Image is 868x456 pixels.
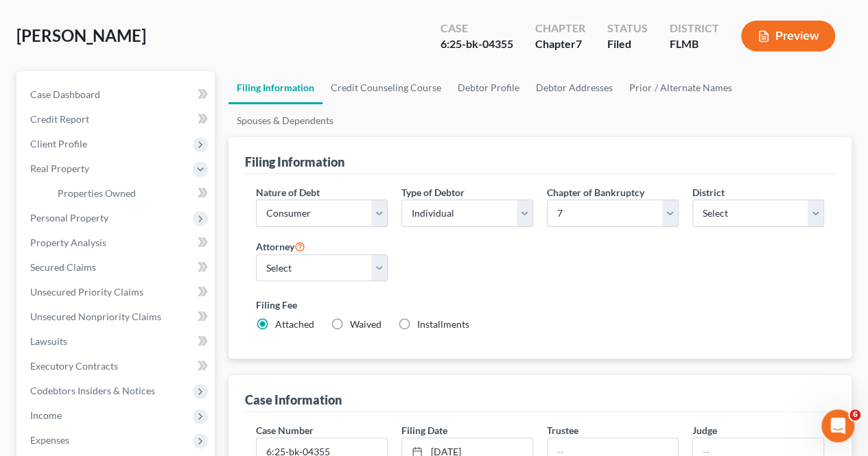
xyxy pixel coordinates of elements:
a: Prior / Alternate Names [621,71,740,104]
span: Waived [350,318,382,330]
div: Close [241,5,266,30]
iframe: Intercom live chat [821,409,854,442]
label: Case Number [256,423,314,437]
div: [PERSON_NAME] [49,315,128,330]
div: • 22h ago [131,62,176,76]
div: Case Information [245,392,342,408]
label: Trustee [547,423,578,437]
div: Filed [607,36,648,52]
div: • [DATE] [131,265,169,279]
a: Debtor Profile [449,71,528,104]
span: Property Analysis [30,237,106,248]
a: Property Analysis [19,230,215,255]
span: Personal Property [30,212,108,224]
a: Filing Information [228,71,322,104]
div: [PERSON_NAME] [49,214,128,228]
span: Installments [417,318,469,330]
span: Lawsuits [30,335,67,347]
label: Type of Debtor [401,185,465,200]
span: Attached [275,318,314,330]
button: Send us a message [63,288,211,315]
div: Chapter [535,21,585,36]
div: 6:25-bk-04355 [441,36,513,52]
div: District [670,21,719,36]
span: [PERSON_NAME] [16,25,146,45]
h1: Messages [102,6,176,29]
a: Spouses & Dependents [228,104,342,137]
div: • [DATE] [131,112,169,127]
span: Help [218,364,239,374]
img: Profile image for Emma [16,99,43,126]
label: Chapter of Bankruptcy [547,185,644,200]
div: • [DATE] [131,315,169,330]
span: Client Profile [30,138,87,149]
span: Unsecured Nonpriority Claims [30,311,161,322]
div: [PERSON_NAME] [49,265,128,279]
a: Secured Claims [19,255,215,280]
span: 7 [576,37,582,50]
a: Unsecured Priority Claims [19,280,215,304]
a: Executory Contracts [19,354,215,379]
button: Preview [741,21,835,51]
span: Secured Claims [30,261,96,273]
label: Judge [692,423,717,437]
img: Profile image for Lindsey [16,302,43,329]
span: Credit Report [30,113,89,125]
span: Case Dashboard [30,88,100,100]
label: Filing Fee [256,298,824,312]
img: Profile image for Katie [16,149,43,177]
label: Nature of Debt [256,185,320,200]
button: Messages [91,330,183,385]
button: Help [183,330,274,385]
div: • [DATE] [131,163,169,178]
span: Properties Owned [58,187,136,199]
img: Profile image for Emma [16,48,43,75]
span: 6 [849,409,860,420]
div: Filing Information [245,154,344,170]
span: Codebtors Insiders & Notices [30,385,155,396]
div: • [DATE] [131,214,169,228]
a: Case Dashboard [19,82,215,107]
label: Attorney [256,238,305,254]
img: Profile image for Kelly [16,251,43,278]
a: Properties Owned [47,181,215,206]
div: [PERSON_NAME] [49,163,128,178]
a: Lawsuits [19,329,215,354]
div: Case [441,21,513,36]
span: Unsecured Priority Claims [30,286,143,298]
a: Credit Counseling Course [322,71,449,104]
div: Chapter [535,36,585,52]
label: Filing Date [401,423,447,437]
span: Messages [110,364,163,374]
div: [PERSON_NAME] [49,62,128,76]
span: Expenses [30,434,69,446]
div: Status [607,21,648,36]
div: [PERSON_NAME] [49,112,128,127]
span: Executory Contracts [30,360,118,372]
span: Income [30,409,62,421]
img: Profile image for Lindsey [16,200,43,228]
span: Home [32,364,60,374]
a: Unsecured Nonpriority Claims [19,304,215,329]
a: Credit Report [19,107,215,132]
div: FLMB [670,36,719,52]
span: Real Property [30,163,89,174]
label: District [692,185,725,200]
a: Debtor Addresses [528,71,621,104]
